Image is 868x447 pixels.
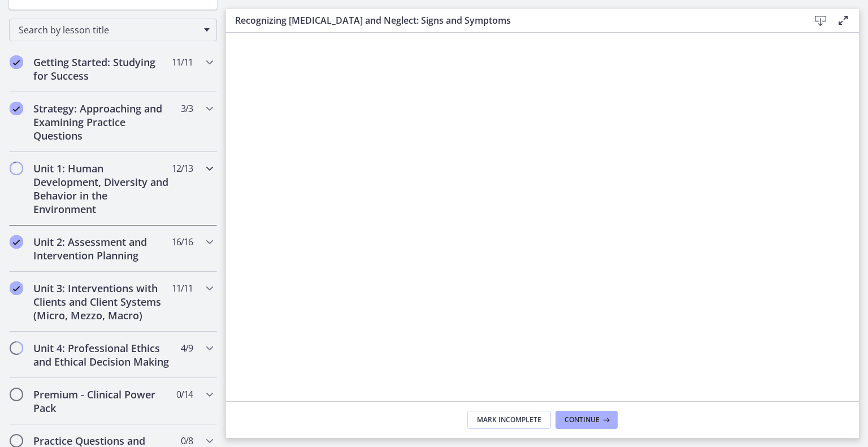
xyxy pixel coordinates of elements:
i: Completed [10,235,23,249]
h2: Unit 1: Human Development, Diversity and Behavior in the Environment [33,162,171,216]
h2: Getting Started: Studying for Success [33,55,171,83]
button: Continue [555,411,618,429]
span: 11 / 11 [172,55,193,69]
h2: Unit 4: Professional Ethics and Ethical Decision Making [33,341,171,368]
h2: Unit 2: Assessment and Intervention Planning [33,235,171,262]
i: Completed [10,55,23,69]
button: Mark Incomplete [467,411,551,429]
span: 11 / 11 [172,281,193,295]
span: 12 / 13 [172,162,193,175]
h2: Unit 3: Interventions with Clients and Client Systems (Micro, Mezzo, Macro) [33,281,171,322]
span: 4 / 9 [181,341,193,355]
div: Search by lesson title [9,19,217,41]
span: Search by lesson title [19,24,198,36]
h2: Strategy: Approaching and Examining Practice Questions [33,102,171,142]
span: Mark Incomplete [477,415,541,424]
h2: Premium - Clinical Power Pack [33,388,171,415]
i: Completed [10,281,23,295]
span: 16 / 16 [172,235,193,249]
i: Completed [10,102,23,115]
span: Continue [565,415,600,424]
h3: Recognizing [MEDICAL_DATA] and Neglect: Signs and Symptoms [235,14,791,27]
span: 0 / 14 [176,388,193,401]
span: 3 / 3 [181,102,193,115]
